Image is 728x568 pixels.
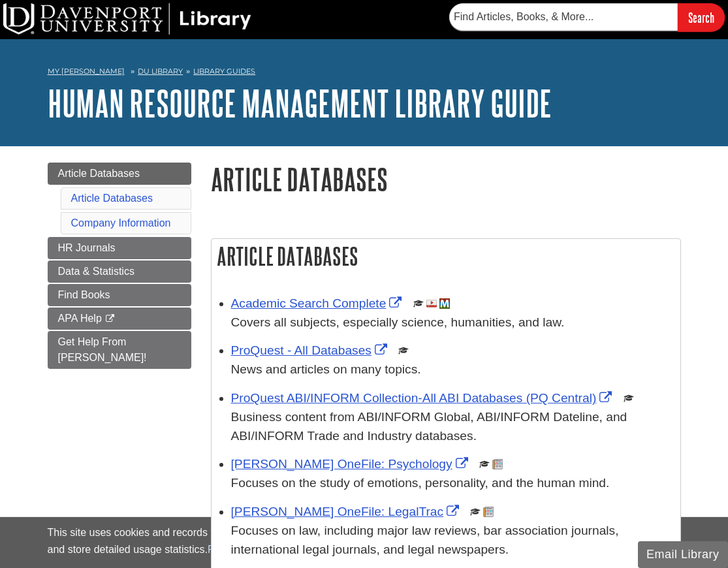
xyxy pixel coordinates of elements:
[483,507,494,517] img: Newspapers
[492,459,503,469] img: Newspapers
[48,63,681,84] nav: breadcrumb
[138,67,183,76] a: DU Library
[211,163,681,196] h1: Article Databases
[212,239,680,274] h2: Article Databases
[426,298,437,309] img: Audio & Video
[48,331,191,369] a: Get Help From [PERSON_NAME]!
[58,168,140,179] span: Article Databases
[48,525,681,560] div: This site uses cookies and records your IP address for usage statistics. Additionally, we use Goo...
[58,266,135,277] span: Data & Statistics
[231,313,674,332] p: Covers all subjects, especially science, humanities, and law.
[58,313,102,324] span: APA Help
[193,67,255,76] a: Library Guides
[231,296,405,310] a: Link opens in new window
[231,522,674,560] p: Focuses on law, including major law reviews, bar association journals, international legal journa...
[3,3,251,35] img: DU Library
[624,393,634,403] img: Scholarly or Peer Reviewed
[48,260,191,283] a: Data & Statistics
[231,474,674,493] p: Focuses on the study of emotions, personality, and the human mind.
[479,459,490,469] img: Scholarly or Peer Reviewed
[58,336,147,363] span: Get Help From [PERSON_NAME]!
[470,507,481,517] img: Scholarly or Peer Reviewed
[231,457,471,471] a: Link opens in new window
[231,360,674,379] p: News and articles on many topics.
[48,237,191,259] a: HR Journals
[413,298,424,309] img: Scholarly or Peer Reviewed
[48,163,191,185] a: Article Databases
[48,163,191,369] div: Guide Page Menu
[48,83,552,123] a: Human Resource Management Library Guide
[231,408,674,446] p: Business content from ABI/INFORM Global, ABI/INFORM Dateline, and ABI/INFORM Trade and Industry d...
[71,217,171,229] a: Company Information
[58,289,110,300] span: Find Books
[48,308,191,330] a: APA Help
[398,345,409,356] img: Scholarly or Peer Reviewed
[48,284,191,306] a: Find Books
[439,298,450,309] img: MeL (Michigan electronic Library)
[231,391,616,405] a: Link opens in new window
[71,193,153,204] a: Article Databases
[48,66,125,77] a: My [PERSON_NAME]
[58,242,116,253] span: HR Journals
[638,541,728,568] button: Email Library
[231,343,390,357] a: Link opens in new window
[678,3,725,31] input: Search
[449,3,678,31] input: Find Articles, Books, & More...
[449,3,725,31] form: Searches DU Library's articles, books, and more
[104,315,116,323] i: This link opens in a new window
[231,505,463,518] a: Link opens in new window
